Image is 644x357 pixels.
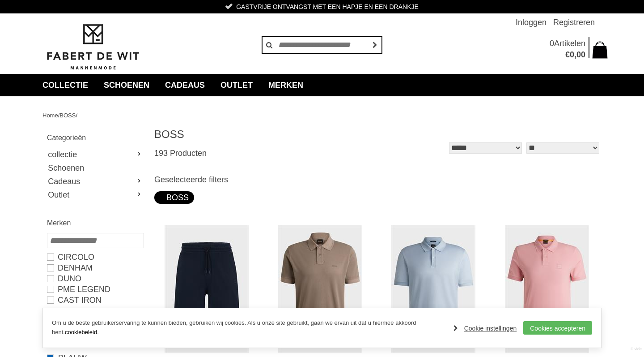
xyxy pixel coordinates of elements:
a: Inloggen [516,13,547,31]
a: Schoenen [47,161,143,175]
a: Circolo [47,252,143,262]
img: BOSS 50507813 Polo's [278,225,362,353]
span: 00 [576,50,585,59]
a: Outlet [214,74,259,96]
span: / [76,112,77,119]
a: collectie [36,74,95,96]
img: BOSS 50507803 Polo's [505,225,589,353]
a: Schoenen [97,74,156,96]
p: Om u de beste gebruikerservaring te kunnen bieden, gebruiken wij cookies. Als u onze site gebruik... [52,318,445,337]
a: cookiebeleid [65,329,97,335]
span: / [58,112,60,119]
a: BOSS [59,112,76,119]
h2: Categorieën [47,132,143,143]
h1: BOSS [154,128,378,141]
a: Duno [47,273,143,284]
span: 193 Producten [154,149,207,158]
span: , [574,50,576,59]
div: BOSS [160,191,189,204]
span: € [565,50,570,59]
a: Cadeaus [158,74,212,96]
a: Registreren [553,13,595,31]
a: DENHAM [47,262,143,273]
h2: Merken [47,217,143,228]
a: Outlet [47,188,143,202]
img: BOSS 50532246 Polo's [391,225,475,353]
span: Artikelen [554,39,585,48]
a: Merken [262,74,310,96]
span: 0 [550,39,554,48]
a: Cookies accepteren [523,321,592,335]
a: Cadeaus [47,175,143,188]
h3: Geselecteerde filters [154,175,602,185]
img: BOSS 50511726 Shorts [165,225,249,353]
a: CAST IRON [47,295,143,305]
a: Cookie instellingen [453,322,517,335]
a: PME LEGEND [47,284,143,295]
a: collectie [47,148,143,161]
a: Home [42,112,58,119]
img: Fabert de Wit [42,23,143,71]
span: 0 [570,50,574,59]
a: Divide [631,344,642,355]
